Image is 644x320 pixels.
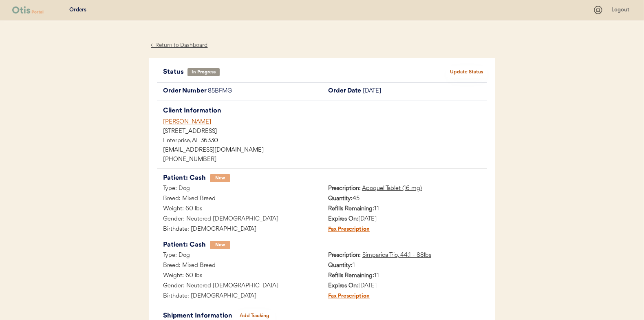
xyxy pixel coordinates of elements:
[157,204,322,214] div: Weight: 60 lbs
[163,157,487,163] div: [PHONE_NUMBER]
[328,206,374,212] strong: Refills Remaining:
[322,281,487,291] div: [DATE]
[157,261,322,271] div: Breed: Mixed Breed
[322,204,487,214] div: 11
[328,283,358,289] strong: Expires On:
[328,252,361,258] strong: Prescription:
[328,263,353,269] strong: Quantity:
[322,86,363,97] div: Order Date
[157,86,208,97] div: Order Number
[149,41,210,50] div: ← Return to Dashboard
[157,184,322,194] div: Type: Dog
[163,148,487,153] div: [EMAIL_ADDRESS][DOMAIN_NAME]
[322,291,370,302] div: Fax Prescription
[328,216,358,222] strong: Expires On:
[163,172,206,184] div: Patient: Cash
[328,185,361,192] strong: Prescription:
[163,66,187,78] div: Status
[362,185,422,192] u: Apoquel Tablet (16 mg)
[157,271,322,281] div: Weight: 60 lbs
[163,239,206,251] div: Patient: Cash
[69,6,86,14] div: Orders
[363,86,487,97] div: [DATE]
[322,271,487,281] div: 11
[446,66,487,78] button: Update Status
[163,118,487,126] div: [PERSON_NAME]
[157,214,322,225] div: Gender: Neutered [DEMOGRAPHIC_DATA]
[157,281,322,291] div: Gender: Neutered [DEMOGRAPHIC_DATA]
[322,225,370,235] div: Fax Prescription
[322,214,487,225] div: [DATE]
[157,251,322,261] div: Type: Dog
[163,129,487,135] div: [STREET_ADDRESS]
[208,86,322,97] div: 85BFMG
[157,225,322,235] div: Birthdate: [DEMOGRAPHIC_DATA]
[322,261,487,271] div: 1
[362,252,431,258] u: Simparica Trio, 44.1 - 88lbs
[328,196,353,202] strong: Quantity:
[163,105,487,117] div: Client Information
[328,273,374,279] strong: Refills Remaining:
[322,194,487,204] div: 45
[611,6,632,14] div: Logout
[157,291,322,302] div: Birthdate: [DEMOGRAPHIC_DATA]
[157,194,322,204] div: Breed: Mixed Breed
[163,138,487,144] div: Enterprise, AL 36330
